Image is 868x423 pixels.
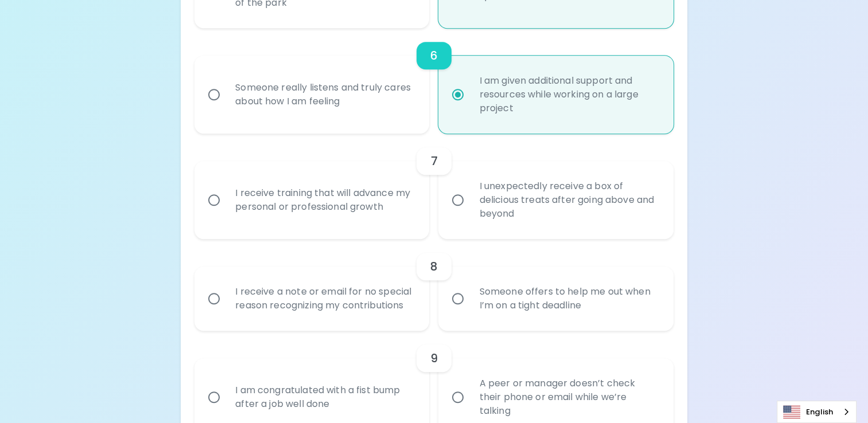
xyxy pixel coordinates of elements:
[777,401,856,422] a: English
[430,257,438,276] h6: 8
[430,152,437,170] h6: 7
[430,46,438,65] h6: 6
[226,67,423,122] div: Someone really listens and truly cares about how I am feeling
[194,28,674,134] div: choice-group-check
[777,401,857,423] aside: Language selected: English
[430,349,438,367] h6: 9
[777,401,857,423] div: Language
[470,271,667,326] div: Someone offers to help me out when I’m on a tight deadline
[226,271,423,326] div: I receive a note or email for no special reason recognizing my contributions
[194,239,674,331] div: choice-group-check
[470,166,667,234] div: I unexpectedly receive a box of delicious treats after going above and beyond
[226,173,423,228] div: I receive training that will advance my personal or professional growth
[470,60,667,129] div: I am given additional support and resources while working on a large project
[194,134,674,239] div: choice-group-check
